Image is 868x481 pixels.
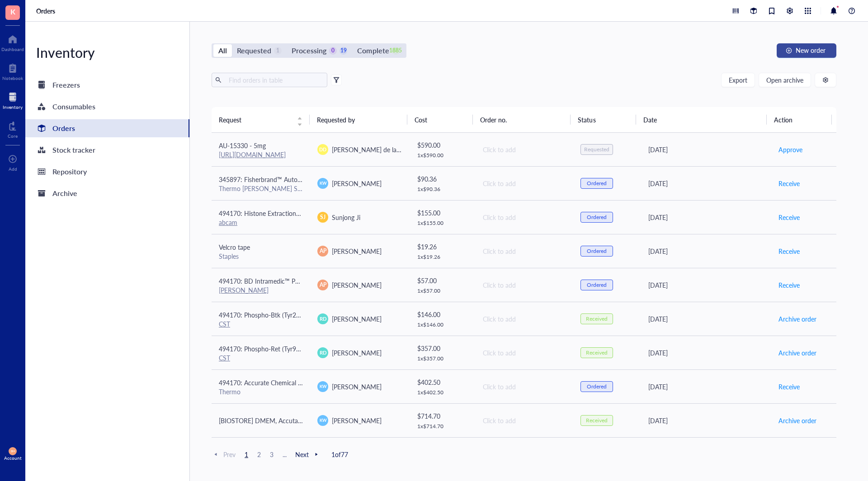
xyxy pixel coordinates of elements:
[475,268,573,302] td: Click to add
[778,379,800,394] button: Receive
[648,382,764,392] div: [DATE]
[219,319,230,328] a: CST
[332,280,382,290] span: [PERSON_NAME]
[778,178,800,188] span: Receive
[319,146,326,153] span: DD
[587,214,607,221] div: Ordered
[52,187,77,200] div: Archive
[332,179,382,188] span: [PERSON_NAME]
[778,348,816,358] span: Archive order
[292,44,326,57] div: Processing
[218,44,227,57] div: All
[3,90,23,110] a: Inventory
[417,377,468,387] div: $ 402.50
[778,382,800,392] span: Receive
[417,321,468,328] div: 1 x $ 146.00
[52,165,87,178] div: Repository
[587,281,607,289] div: Ordered
[587,248,607,255] div: Ordered
[417,208,468,218] div: $ 155.00
[778,346,817,360] button: Archive order
[237,44,271,57] div: Requested
[648,212,764,222] div: [DATE]
[392,47,400,55] div: 1885
[10,449,15,453] span: DM
[417,287,468,294] div: 1 x $ 57.00
[778,312,817,326] button: Archive order
[219,416,335,425] span: [BIOSTORE] DMEM, Accutase and Hepes
[417,253,468,261] div: 1 x $ 19.26
[721,73,755,87] button: Export
[778,210,800,224] button: Receive
[778,244,800,258] button: Receive
[212,107,310,132] th: Request
[9,166,17,172] div: Add
[332,213,360,222] span: Sunjong Ji
[417,355,468,362] div: 1 x $ 357.00
[241,450,252,458] span: 1
[219,252,303,260] div: Staples
[475,166,573,200] td: Click to add
[332,247,382,256] span: [PERSON_NAME]
[587,383,607,390] div: Ordered
[759,73,811,87] button: Open archive
[417,140,468,150] div: $ 590.00
[3,104,23,110] div: Inventory
[483,145,566,154] div: Click to add
[475,403,573,437] td: Click to add
[219,353,230,362] a: CST
[25,98,189,116] a: Consumables
[10,6,15,17] span: K
[219,243,250,252] span: Velcro tape
[587,180,607,187] div: Ordered
[36,7,57,15] a: Orders
[778,176,800,191] button: Receive
[778,314,816,324] span: Archive order
[219,150,286,159] a: [URL][DOMAIN_NAME]
[212,450,236,458] span: Prev
[219,378,416,387] span: 494170: Accurate Chemical AquaClean, Microbiocidal Additive, 250mL
[767,107,832,132] th: Action
[320,213,325,221] span: SJ
[571,107,636,132] th: Status
[777,43,836,58] button: New order
[25,43,189,61] div: Inventory
[778,416,816,425] span: Archive order
[417,411,468,421] div: $ 714.70
[332,382,382,391] span: [PERSON_NAME]
[319,417,326,424] span: KW
[219,141,266,150] span: AU-15330 - 5mg
[475,302,573,336] td: Click to add
[52,144,95,156] div: Stock tracker
[483,348,566,358] div: Click to add
[473,107,571,132] th: Order no.
[254,450,264,458] span: 2
[648,416,764,425] div: [DATE]
[266,450,277,458] span: 3
[417,152,468,159] div: 1 x $ 590.00
[475,133,573,167] td: Click to add
[219,344,352,353] span: 494170: Phospho-Ret (Tyr905) Antibody #3221
[2,61,23,81] a: Notebook
[332,314,382,323] span: [PERSON_NAME]
[778,145,802,154] span: Approve
[584,146,609,153] div: Requested
[483,212,566,222] div: Click to add
[778,280,800,290] span: Receive
[25,119,189,137] a: Orders
[8,119,18,139] a: Core
[778,278,800,292] button: Receive
[417,186,468,193] div: 1 x $ 90.36
[25,184,189,202] a: Archive
[417,276,468,285] div: $ 57.00
[648,348,764,358] div: [DATE]
[796,47,826,54] span: New order
[483,246,566,256] div: Click to add
[52,122,75,135] div: Orders
[274,47,282,55] div: 1
[295,450,321,458] span: Next
[340,47,347,55] div: 19
[778,413,817,428] button: Archive order
[417,309,468,319] div: $ 146.00
[219,175,392,184] span: 345897: Fisherbrand™ Autoclavable Waste Bags: Plain - Small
